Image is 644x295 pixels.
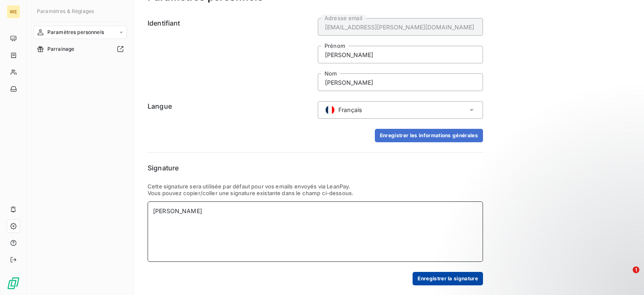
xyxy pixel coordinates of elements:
button: Enregistrer les informations générales [375,129,483,142]
h6: Langue [148,101,313,119]
p: Vous pouvez copier/coller une signature existante dans le champ ci-dessous. [148,190,483,196]
div: WE [7,5,20,18]
span: Paramètres & Réglages [37,8,94,14]
input: placeholder [318,18,483,36]
button: Enregistrer la signature [413,272,483,285]
span: Paramètres personnels [47,29,104,36]
span: 1 [633,266,639,273]
img: Logo LeanPay [7,277,20,290]
h6: Signature [148,163,483,173]
span: Français [338,106,362,114]
iframe: Intercom notifications message [476,214,644,272]
div: [PERSON_NAME] [153,207,478,215]
p: Cette signature sera utilisée par défaut pour vos emails envoyés via LeanPay. [148,183,483,190]
h6: Identifiant [148,18,313,91]
input: placeholder [318,46,483,63]
a: Parrainage [34,42,127,56]
span: Parrainage [47,45,75,53]
input: placeholder [318,73,483,91]
iframe: Intercom live chat [615,266,636,287]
